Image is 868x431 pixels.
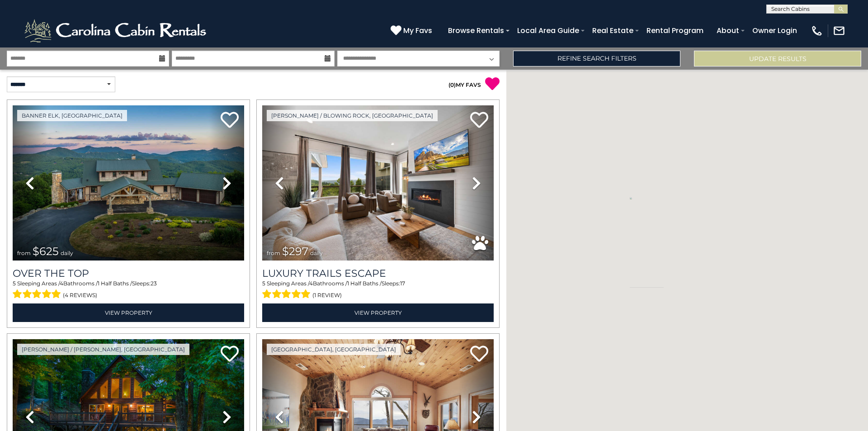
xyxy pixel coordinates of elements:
[347,280,382,287] span: 1 Half Baths /
[642,23,708,38] a: Rental Program
[98,280,132,287] span: 1 Half Baths /
[17,110,127,121] a: Banner Elk, [GEOGRAPHIC_DATA]
[443,23,509,38] a: Browse Rentals
[267,344,401,355] a: [GEOGRAPHIC_DATA], [GEOGRAPHIC_DATA]
[63,289,97,301] span: (4 reviews)
[391,25,434,37] a: My Favs
[282,245,308,258] span: $297
[309,280,313,287] span: 4
[221,345,239,364] a: Add to favorites
[267,250,280,256] span: from
[17,250,31,256] span: from
[151,280,157,287] span: 23
[262,105,494,260] img: thumbnail_168695581.jpeg
[310,250,323,256] span: daily
[588,23,638,38] a: Real Estate
[13,105,244,260] img: thumbnail_167153549.jpeg
[470,111,488,130] a: Add to favorites
[13,280,16,287] span: 5
[60,280,63,287] span: 4
[262,279,494,301] div: Sleeping Areas / Bathrooms / Sleeps:
[712,23,744,38] a: About
[61,250,73,256] span: daily
[694,51,861,66] button: Update Results
[221,111,239,130] a: Add to favorites
[33,245,59,258] span: $625
[13,279,244,301] div: Sleeping Areas / Bathrooms / Sleeps:
[23,17,210,44] img: White-1-2.png
[262,267,494,279] a: Luxury Trails Escape
[811,24,823,37] img: phone-regular-white.png
[17,344,189,355] a: [PERSON_NAME] / [PERSON_NAME], [GEOGRAPHIC_DATA]
[262,280,265,287] span: 5
[400,280,405,287] span: 17
[267,110,438,121] a: [PERSON_NAME] / Blowing Rock, [GEOGRAPHIC_DATA]
[513,51,680,66] a: Refine Search Filters
[448,81,481,88] a: (0)MY FAVS
[833,24,845,37] img: mail-regular-white.png
[448,81,456,88] span: ( )
[748,23,802,38] a: Owner Login
[450,81,454,88] span: 0
[262,303,494,322] a: View Property
[312,289,342,301] span: (1 review)
[13,303,244,322] a: View Property
[403,25,432,36] span: My Favs
[470,345,488,364] a: Add to favorites
[513,23,584,38] a: Local Area Guide
[13,267,244,279] a: Over The Top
